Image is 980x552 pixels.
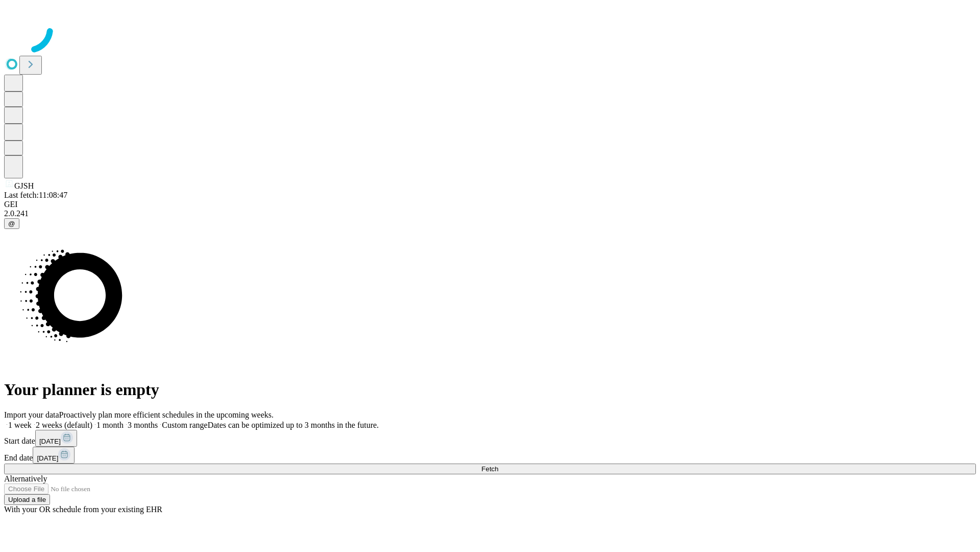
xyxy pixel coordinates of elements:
[35,430,77,447] button: [DATE]
[128,421,158,429] span: 3 months
[162,421,207,429] span: Custom range
[4,200,976,209] div: GEI
[8,421,32,429] span: 1 week
[4,380,976,399] h1: Your planner is empty
[4,218,19,229] button: @
[14,181,34,190] span: GJSH
[8,220,15,227] span: @
[4,464,976,474] button: Fetch
[4,209,976,218] div: 2.0.241
[4,447,976,464] div: End date
[33,447,75,464] button: [DATE]
[4,505,162,514] span: With your OR schedule from your existing EHR
[4,494,50,505] button: Upload a file
[4,410,59,419] span: Import your data
[4,191,67,199] span: Last fetch: 11:08:47
[39,438,61,445] span: [DATE]
[4,474,47,483] span: Alternatively
[208,421,379,429] span: Dates can be optimized up to 3 months in the future.
[37,454,58,462] span: [DATE]
[36,421,92,429] span: 2 weeks (default)
[96,421,124,429] span: 1 month
[481,465,498,473] span: Fetch
[59,410,274,419] span: Proactively plan more efficient schedules in the upcoming weeks.
[4,430,976,447] div: Start date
